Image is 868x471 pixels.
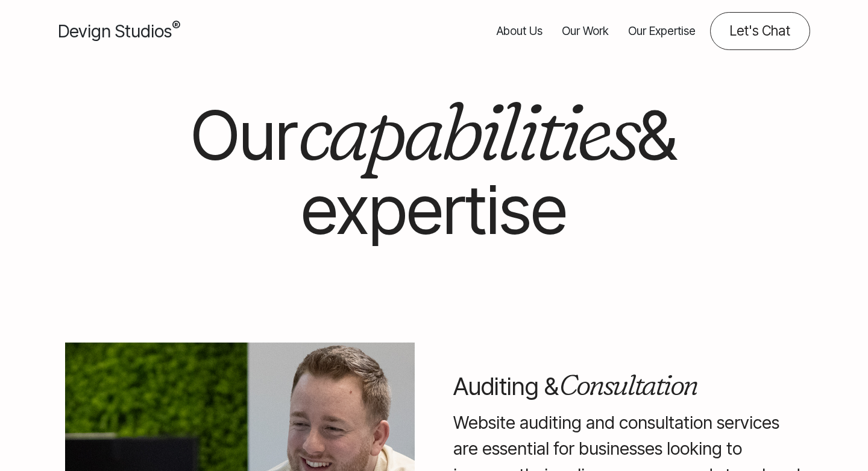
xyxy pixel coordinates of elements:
[562,12,609,50] a: Our Work
[58,21,180,42] span: Devign Studios
[497,12,542,50] a: About Us
[710,12,810,50] a: Contact us about your project
[58,18,180,44] a: Devign Studios® Homepage
[628,12,696,50] a: Our Expertise
[172,18,180,34] sup: ®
